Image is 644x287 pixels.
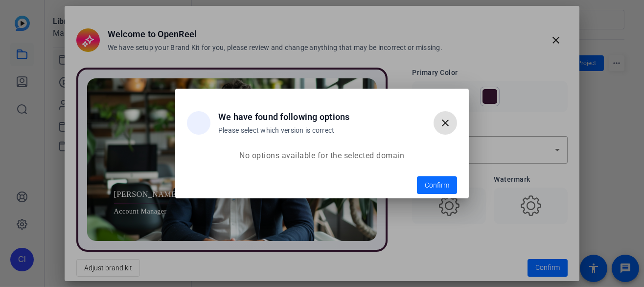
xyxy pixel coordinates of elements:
[417,176,457,194] button: Confirm
[218,126,350,136] h3: Please select which version is correct
[218,110,350,123] h2: We have found following options
[439,117,451,129] mat-icon: close
[187,150,457,162] span: No options available for the selected domain
[425,180,449,191] span: Confirm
